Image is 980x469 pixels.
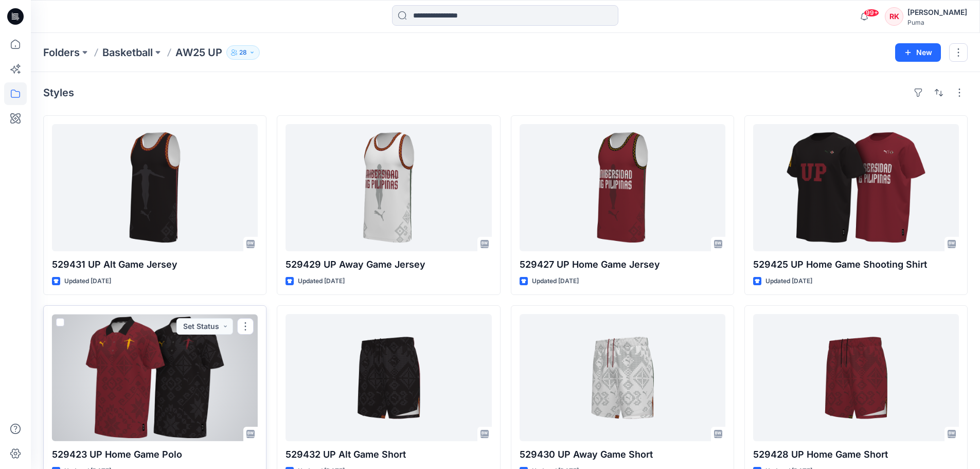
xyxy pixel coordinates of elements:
[52,314,258,441] a: 529423 UP Home Game Polo
[226,45,260,60] button: 28
[43,45,80,60] a: Folders
[532,276,579,287] p: Updated [DATE]
[864,9,879,17] span: 99+
[753,447,959,462] p: 529428 UP Home Game Short
[52,447,258,462] p: 529423 UP Home Game Polo
[52,257,258,272] p: 529431 UP Alt Game Jersey
[286,447,491,462] p: 529432 UP Alt Game Short
[520,314,725,441] a: 529430 UP Away Game Short
[64,276,111,287] p: Updated [DATE]
[239,47,247,58] p: 28
[520,447,725,462] p: 529430 UP Away Game Short
[753,257,959,272] p: 529425 UP Home Game Shooting Shirt
[298,276,345,287] p: Updated [DATE]
[286,124,491,251] a: 529429 UP Away Game Jersey
[520,124,725,251] a: 529427 UP Home Game Jersey
[885,7,903,26] div: RK
[286,257,491,272] p: 529429 UP Away Game Jersey
[907,6,967,19] div: [PERSON_NAME]
[286,314,491,441] a: 529432 UP Alt Game Short
[43,86,74,99] h4: Styles
[52,124,258,251] a: 529431 UP Alt Game Jersey
[175,45,222,60] p: AW25 UP
[753,314,959,441] a: 529428 UP Home Game Short
[765,276,812,287] p: Updated [DATE]
[520,257,725,272] p: 529427 UP Home Game Jersey
[907,19,967,26] div: Puma
[102,45,153,60] a: Basketball
[895,43,941,62] button: New
[753,124,959,251] a: 529425 UP Home Game Shooting Shirt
